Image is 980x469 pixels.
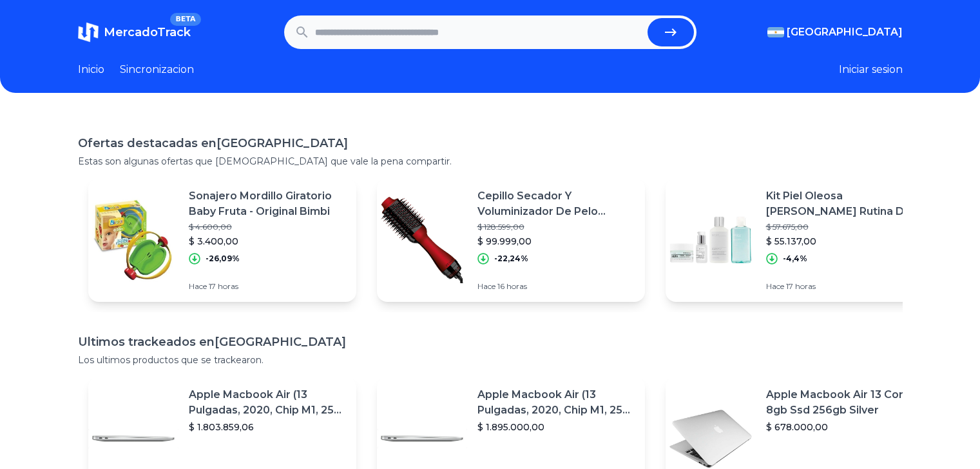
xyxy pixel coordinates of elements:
p: $ 3.400,00 [189,235,346,248]
p: Kit Piel Oleosa [PERSON_NAME] Rutina De Tratamiento Facial [766,188,923,219]
span: MercadoTrack [104,25,191,39]
p: Cepillo Secador Y Voluminizador De Pelo Revlon Rvdr5222rla2a [477,188,635,219]
p: $ 55.137,00 [766,235,923,248]
p: -26,09% [206,254,240,264]
img: Argentina [767,27,784,37]
a: Sincronizacion [120,62,194,77]
span: BETA [170,13,200,26]
img: Featured image [377,195,467,285]
span: [GEOGRAPHIC_DATA] [787,25,903,40]
button: [GEOGRAPHIC_DATA] [767,25,903,40]
p: Hace 16 horas [477,281,635,292]
img: Featured image [88,195,178,285]
p: Apple Macbook Air (13 Pulgadas, 2020, Chip M1, 256 Gb De Ssd, 8 Gb De Ram) - Plata [477,387,635,418]
p: Apple Macbook Air 13 Core I5 8gb Ssd 256gb Silver [766,387,923,418]
p: $ 1.803.859,06 [189,421,346,434]
img: Featured image [666,195,756,285]
p: $ 128.599,00 [477,222,635,232]
p: Hace 17 horas [189,281,346,292]
p: $ 99.999,00 [477,235,635,248]
p: Hace 17 horas [766,281,923,292]
a: Inicio [78,62,104,77]
img: MercadoTrack [78,22,99,43]
p: -22,24% [494,254,528,264]
button: Iniciar sesion [839,62,903,77]
h1: Ultimos trackeados en [GEOGRAPHIC_DATA] [78,333,903,351]
p: $ 4.600,00 [189,222,346,232]
p: Estas son algunas ofertas que [DEMOGRAPHIC_DATA] que vale la pena compartir. [78,155,903,168]
h1: Ofertas destacadas en [GEOGRAPHIC_DATA] [78,134,903,152]
p: $ 57.675,00 [766,222,923,232]
a: Featured imageSonajero Mordillo Giratorio Baby Fruta - Original Bimbi$ 4.600,00$ 3.400,00-26,09%H... [88,178,356,302]
p: $ 1.895.000,00 [477,421,635,434]
p: Sonajero Mordillo Giratorio Baby Fruta - Original Bimbi [189,188,346,219]
a: Featured imageKit Piel Oleosa [PERSON_NAME] Rutina De Tratamiento Facial$ 57.675,00$ 55.137,00-4,... [666,178,934,302]
p: -4,4% [783,254,807,264]
p: $ 678.000,00 [766,421,923,434]
p: Los ultimos productos que se trackearon. [78,354,903,366]
a: Featured imageCepillo Secador Y Voluminizador De Pelo Revlon Rvdr5222rla2a$ 128.599,00$ 99.999,00... [377,178,645,302]
p: Apple Macbook Air (13 Pulgadas, 2020, Chip M1, 256 Gb De Ssd, 8 Gb De Ram) - Plata [189,387,346,418]
a: MercadoTrackBETA [78,22,191,43]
